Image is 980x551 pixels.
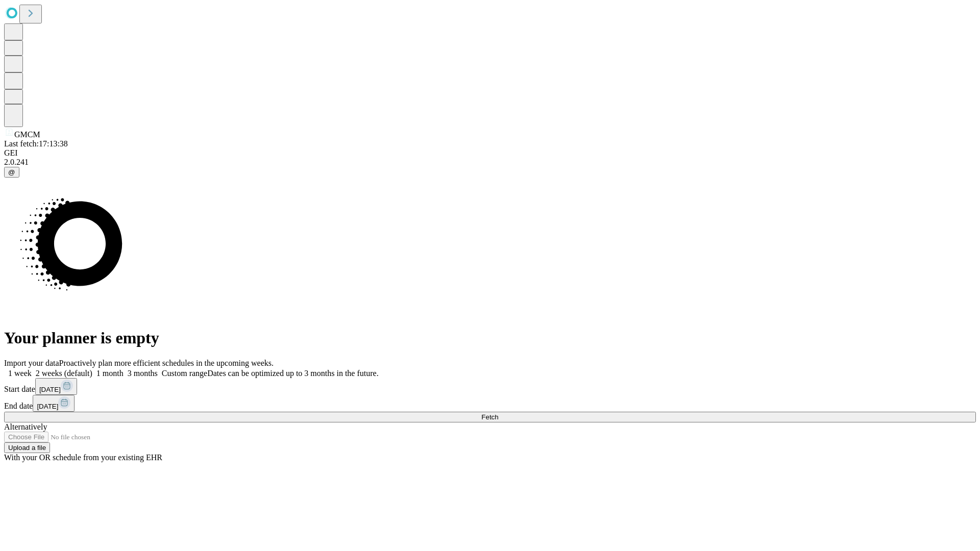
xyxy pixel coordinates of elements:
[4,412,976,422] button: Fetch
[4,422,47,431] span: Alternatively
[4,148,976,158] div: GEI
[162,369,207,378] span: Custom range
[14,130,40,139] span: GMCM
[4,395,976,412] div: End date
[8,168,15,176] span: @
[4,329,976,347] h1: Your planner is empty
[8,369,32,378] span: 1 week
[128,369,158,378] span: 3 months
[37,403,58,410] span: [DATE]
[33,395,75,412] button: [DATE]
[59,359,274,367] span: Proactively plan more efficient schedules in the upcoming weeks.
[481,413,498,421] span: Fetch
[207,369,378,378] span: Dates can be optimized up to 3 months in the future.
[4,378,976,395] div: Start date
[35,378,77,395] button: [DATE]
[4,453,162,462] span: With your OR schedule from your existing EHR
[4,158,976,167] div: 2.0.241
[4,442,50,453] button: Upload a file
[4,139,68,148] span: Last fetch: 17:13:38
[4,167,19,178] button: @
[4,359,59,367] span: Import your data
[96,369,124,378] span: 1 month
[39,386,61,393] span: [DATE]
[36,369,92,378] span: 2 weeks (default)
